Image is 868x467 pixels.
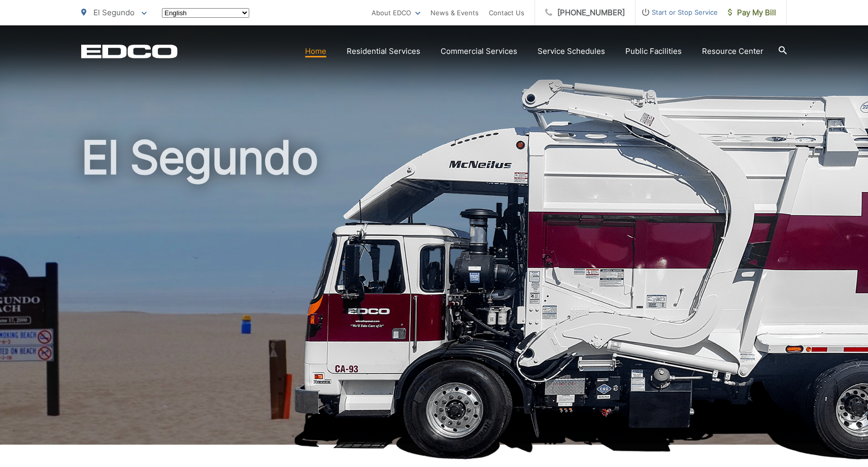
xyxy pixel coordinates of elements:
a: EDCD logo. Return to the homepage. [81,44,178,58]
span: Pay My Bill [728,7,776,19]
a: About EDCO [372,7,420,19]
select: Select a language [162,8,249,18]
a: Home [305,45,326,57]
a: Resource Center [702,45,763,57]
a: News & Events [430,7,479,19]
h1: El Segundo [81,132,787,454]
span: El Segundo [93,8,135,17]
a: Contact Us [489,7,524,19]
a: Service Schedules [538,45,605,57]
a: Commercial Services [441,45,517,57]
a: Residential Services [347,45,420,57]
a: Public Facilities [625,45,682,57]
